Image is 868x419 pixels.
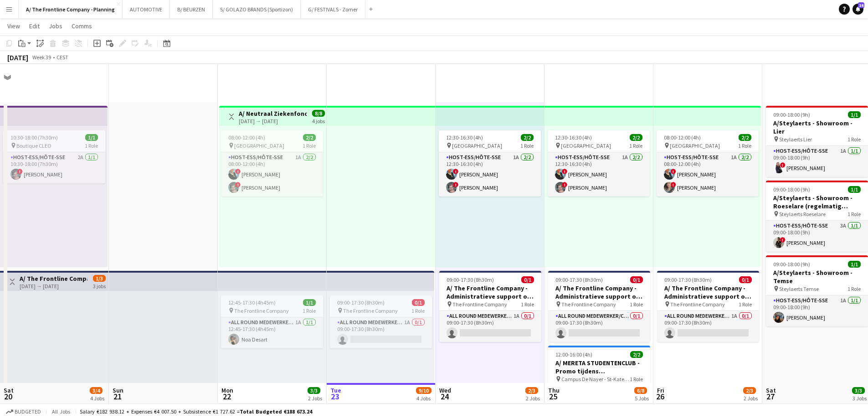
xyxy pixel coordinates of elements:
[630,276,643,283] span: 0/1
[657,130,759,197] app-job-card: 08:00-12:00 (4h)2/2 [GEOGRAPHIC_DATA]1 RoleHost-ess/Hôte-sse1A2/208:00-12:00 (4h)![PERSON_NAME]![...
[555,351,592,358] span: 12:00-16:00 (4h)
[766,255,868,326] app-job-card: 09:00-18:00 (9h)1/1A/Steylaerts - Showroom - Temse Steylaerts Temse1 RoleHost-ess/Hôte-sse1A1/109...
[439,271,541,342] app-job-card: 09:00-17:30 (8h30m)0/1A/ The Frontline Company - Administratieve support op TFC Kantoor The Front...
[20,274,87,283] h3: A/ The Frontline Company - Administratieve support op TFC Kantoor
[15,409,41,415] span: Budgeted
[526,395,540,402] div: 2 Jobs
[561,301,616,308] span: The Frontline Company
[221,152,323,197] app-card-role: Host-ess/Hôte-sse1A2/208:00-12:00 (4h)![PERSON_NAME]![PERSON_NAME]
[766,181,868,252] app-job-card: 09:00-18:00 (9h)1/1A/Steylaerts - Showroom - Roeselare (regelmatig terugkerende opdracht) Steylae...
[847,136,861,143] span: 1 Role
[49,22,62,30] span: Jobs
[221,130,323,197] app-job-card: 08:00-12:00 (4h)2/2 [GEOGRAPHIC_DATA]1 RoleHost-ess/Hôte-sse1A2/208:00-12:00 (4h)![PERSON_NAME]![...
[337,299,385,306] span: 09:00-17:30 (8h30m)
[548,271,650,342] app-job-card: 09:00-17:30 (8h30m)0/1A/ The Frontline Company - Administratieve support op TFC Kantoor The Front...
[312,110,325,117] span: 8/8
[561,376,630,383] span: Campus De Nayer - St-Katelijne Waver
[7,53,28,62] div: [DATE]
[446,134,483,141] span: 12:30-16:30 (4h)
[221,295,323,348] app-job-card: 12:45-17:30 (4h45m)1/1 The Frontline Company1 RoleAll Round medewerker/collaborateur1A1/112:45-17...
[520,142,534,149] span: 1 Role
[90,387,103,394] span: 3/4
[858,2,864,8] span: 16
[411,307,425,314] span: 1 Role
[629,142,642,149] span: 1 Role
[303,134,316,141] span: 2/2
[50,408,72,415] span: All jobs
[93,275,106,282] span: 1/3
[17,169,23,174] span: !
[670,301,725,308] span: The Frontline Company
[303,307,316,314] span: 1 Role
[739,134,751,141] span: 2/2
[548,284,650,300] h3: A/ The Frontline Company - Administratieve support op TFC Kantoor
[111,391,123,402] span: 21
[239,109,307,118] h3: A/ Neutraal Ziekenfonds Vlaanderen (NZVL) - [GEOGRAPHIC_DATA] - 22+24-26/09
[221,317,323,348] app-card-role: All Round medewerker/collaborateur1A1/112:45-17:30 (4h45m)Noa Desart
[412,299,425,306] span: 0/1
[555,134,592,141] span: 12:30-16:30 (4h)
[664,276,712,283] span: 09:00-17:30 (8h30m)
[234,307,289,314] span: The Frontline Company
[439,130,541,197] div: 12:30-16:30 (4h)2/2 [GEOGRAPHIC_DATA]1 RoleHost-ess/Hôte-sse1A2/212:30-16:30 (4h)![PERSON_NAME]![...
[630,351,643,358] span: 2/2
[26,20,43,32] a: Edit
[29,22,40,30] span: Edit
[630,376,643,383] span: 1 Role
[235,169,241,174] span: !
[16,142,51,149] span: Boutique CLEO
[766,386,776,394] span: Sat
[853,4,863,15] a: 16
[85,142,98,149] span: 1 Role
[303,142,316,149] span: 1 Role
[452,142,502,149] span: [GEOGRAPHIC_DATA]
[123,0,170,18] button: AUTOMOTIVE
[521,276,534,283] span: 0/1
[4,20,24,32] a: View
[555,276,603,283] span: 09:00-17:30 (8h30m)
[90,395,104,402] div: 4 Jobs
[234,142,284,149] span: [GEOGRAPHIC_DATA]
[312,117,325,124] div: 4 jobs
[439,284,541,300] h3: A/ The Frontline Company - Administratieve support op TFC Kantoor
[330,295,432,348] div: 09:00-17:30 (8h30m)0/1 The Frontline Company1 RoleAll Round medewerker/collaborateur1A0/109:00-17...
[780,162,786,168] span: !
[4,386,14,394] span: Sat
[72,22,92,30] span: Comms
[330,317,432,348] app-card-role: All Round medewerker/collaborateur1A0/109:00-17:30 (8h30m)
[453,169,458,174] span: !
[447,276,494,283] span: 09:00-17:30 (8h30m)
[343,307,398,314] span: The Frontline Company
[561,142,611,149] span: [GEOGRAPHIC_DATA]
[452,301,507,308] span: The Frontline Company
[765,391,776,402] span: 27
[656,391,664,402] span: 26
[240,408,312,415] span: Total Budgeted €188 673.24
[303,299,316,306] span: 1/1
[548,386,560,394] span: Thu
[853,395,867,402] div: 3 Jobs
[301,0,365,18] button: G/ FESTIVALS - Zomer
[93,282,106,290] div: 3 jobs
[2,391,14,402] span: 20
[80,408,312,415] div: Salary €182 938.12 + Expenses €4 007.50 + Subsistence €1 727.62 =
[213,0,301,18] button: S/ GOLAZO BRANDS (Sportizon)
[847,285,861,292] span: 1 Role
[766,146,868,177] app-card-role: Host-ess/Hôte-sse1A1/109:00-18:00 (9h)![PERSON_NAME]
[657,311,759,342] app-card-role: All Round medewerker/collaborateur1A0/109:00-17:30 (8h30m)
[239,118,307,124] div: [DATE] → [DATE]
[852,387,865,394] span: 3/3
[657,271,759,342] app-job-card: 09:00-17:30 (8h30m)0/1A/ The Frontline Company - Administratieve support op TFC Kantoor The Front...
[766,119,868,135] h3: A/Steylaerts - Showroom - Lier
[664,134,701,141] span: 08:00-12:00 (4h)
[3,130,105,183] app-job-card: 10:30-18:00 (7h30m)1/1 Boutique CLEO1 RoleHost-ess/Hôte-sse2A1/110:30-18:00 (7h30m)![PERSON_NAME]
[766,106,868,177] app-job-card: 09:00-18:00 (9h)1/1A/Steylaerts - Showroom - Lier Steylaerts Lier1 RoleHost-ess/Hôte-sse1A1/109:0...
[19,0,123,18] button: A/ The Frontline Company - Planning
[847,211,861,217] span: 1 Role
[329,391,341,402] span: 23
